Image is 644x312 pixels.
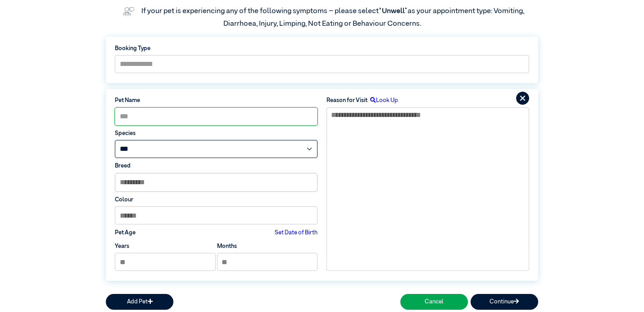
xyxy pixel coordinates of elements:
[141,8,526,28] label: If your pet is experiencing any of the following symptoms – please select as your appointment typ...
[115,228,136,237] label: Pet Age
[327,96,367,105] label: Reason for Visit
[115,96,317,105] label: Pet Name
[115,242,129,251] label: Years
[217,242,237,251] label: Months
[106,294,173,310] button: Add Pet
[275,228,317,237] label: Set Date of Birth
[400,294,468,310] button: Cancel
[471,294,538,310] button: Continue
[115,129,317,138] label: Species
[115,162,317,170] label: Breed
[115,44,529,53] label: Booking Type
[379,8,408,15] span: “Unwell”
[367,96,398,105] label: Look Up
[120,4,137,19] img: vet
[115,196,317,204] label: Colour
